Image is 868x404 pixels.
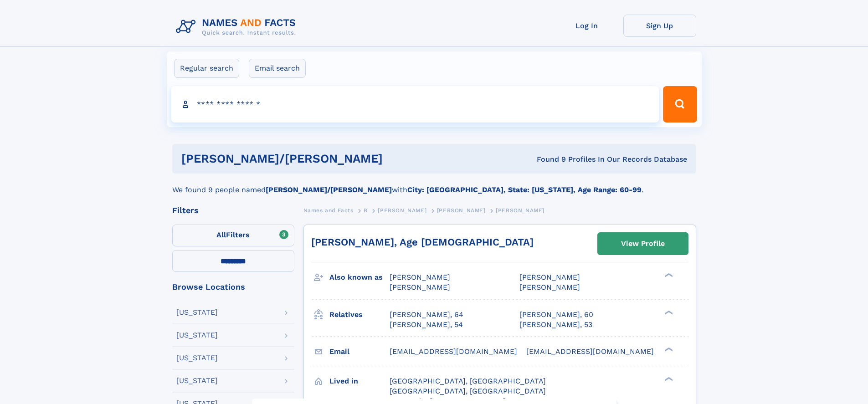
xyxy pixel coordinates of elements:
[329,307,390,322] h3: Relatives
[663,86,697,123] button: Search Button
[519,273,580,281] span: [PERSON_NAME]
[663,309,673,315] div: ❯
[390,320,463,330] a: [PERSON_NAME], 54
[216,230,226,239] span: All
[174,59,239,78] label: Regular search
[171,86,659,123] input: search input
[303,205,354,216] a: Names and Facts
[519,310,593,320] a: [PERSON_NAME], 60
[550,15,623,37] a: Log In
[390,377,546,385] span: [GEOGRAPHIC_DATA], [GEOGRAPHIC_DATA]
[437,205,486,216] a: [PERSON_NAME]
[378,207,426,214] span: [PERSON_NAME]
[176,309,218,316] div: [US_STATE]
[407,185,642,194] b: City: [GEOGRAPHIC_DATA], State: [US_STATE], Age Range: 60-99
[172,206,294,215] div: Filters
[181,153,460,164] h1: [PERSON_NAME]/[PERSON_NAME]
[663,272,673,278] div: ❯
[172,15,303,39] img: Logo Names and Facts
[519,320,592,330] a: [PERSON_NAME], 53
[378,205,426,216] a: [PERSON_NAME]
[311,236,534,248] a: [PERSON_NAME], Age [DEMOGRAPHIC_DATA]
[172,283,294,291] div: Browse Locations
[329,270,390,285] h3: Also known as
[598,233,688,255] a: View Profile
[663,346,673,352] div: ❯
[364,207,368,214] span: B
[526,347,654,356] span: [EMAIL_ADDRESS][DOMAIN_NAME]
[623,15,696,37] a: Sign Up
[663,376,673,382] div: ❯
[496,207,544,214] span: [PERSON_NAME]
[364,205,368,216] a: B
[176,354,218,362] div: [US_STATE]
[437,207,486,214] span: [PERSON_NAME]
[390,283,450,291] span: [PERSON_NAME]
[519,283,580,291] span: [PERSON_NAME]
[249,59,306,78] label: Email search
[621,233,665,254] div: View Profile
[329,373,390,389] h3: Lived in
[176,332,218,339] div: [US_STATE]
[176,377,218,384] div: [US_STATE]
[460,154,687,164] div: Found 9 Profiles In Our Records Database
[172,174,696,195] div: We found 9 people named with .
[329,344,390,359] h3: Email
[390,310,463,320] a: [PERSON_NAME], 64
[390,387,546,395] span: [GEOGRAPHIC_DATA], [GEOGRAPHIC_DATA]
[390,347,517,356] span: [EMAIL_ADDRESS][DOMAIN_NAME]
[172,225,294,246] label: Filters
[266,185,392,194] b: [PERSON_NAME]/[PERSON_NAME]
[390,273,450,281] span: [PERSON_NAME]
